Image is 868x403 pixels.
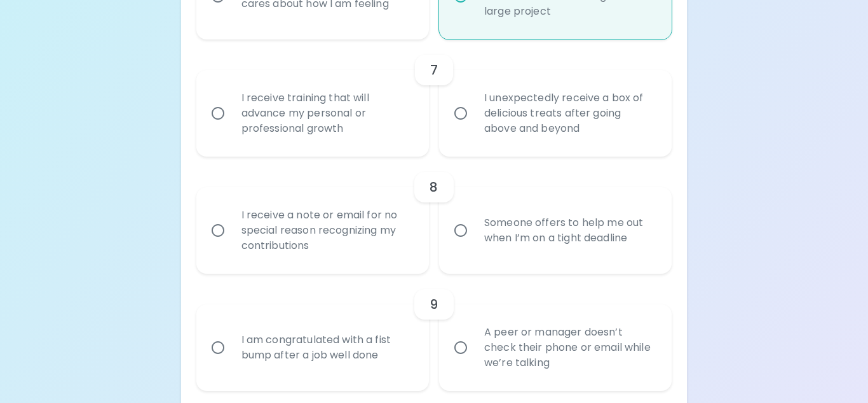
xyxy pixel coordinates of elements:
[430,294,438,315] h6: 9
[196,274,672,391] div: choice-group-check
[196,157,672,274] div: choice-group-check
[430,177,438,197] h6: 8
[231,317,422,378] div: I am congratulated with a fist bump after a job well done
[231,192,422,269] div: I receive a note or email for no special reason recognizing my contributions
[474,309,665,386] div: A peer or manager doesn’t check their phone or email while we’re talking
[231,75,422,152] div: I receive training that will advance my personal or professional growth
[430,60,438,80] h6: 7
[196,39,672,157] div: choice-group-check
[474,75,665,152] div: I unexpectedly receive a box of delicious treats after going above and beyond
[474,200,665,261] div: Someone offers to help me out when I’m on a tight deadline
